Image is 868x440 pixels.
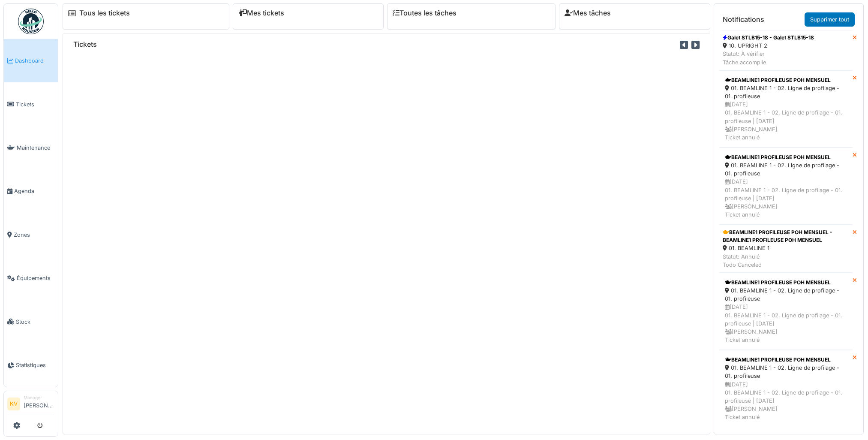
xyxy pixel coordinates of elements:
[719,70,853,148] a: BEAMLINE1 PROFILEUSE POH MENSUEL 01. BEAMLINE 1 - 02. Ligne de profilage - 01. profileuse [DATE]0...
[4,126,58,169] a: Maintenance
[565,9,611,17] a: Mes tâches
[725,364,847,380] div: 01. BEAMLINE 1 - 02. Ligne de profilage - 01. profileuse
[723,229,849,244] div: BEAMLINE1 PROFILEUSE POH MENSUEL - BEAMLINE1 PROFILEUSE POH MENSUEL
[725,279,847,286] div: BEAMLINE1 PROFILEUSE POH MENSUEL
[4,169,58,213] a: Agenda
[719,225,853,273] a: BEAMLINE1 PROFILEUSE POH MENSUEL - BEAMLINE1 PROFILEUSE POH MENSUEL 01. BEAMLINE 1 Statut: Annulé...
[17,274,54,282] span: Équipements
[725,154,847,161] div: BEAMLINE1 PROFILEUSE POH MENSUEL
[725,161,847,178] div: 01. BEAMLINE 1 - 02. Ligne de profilage - 01. profileuse
[805,12,855,27] a: Supprimer tout
[719,350,853,427] a: BEAMLINE1 PROFILEUSE POH MENSUEL 01. BEAMLINE 1 - 02. Ligne de profilage - 01. profileuse [DATE]0...
[4,39,58,82] a: Dashboard
[4,256,58,300] a: Équipements
[723,50,814,66] div: Statut: À vérifier Tâche accomplie
[725,356,847,364] div: BEAMLINE1 PROFILEUSE POH MENSUEL
[16,100,54,108] span: Tickets
[725,100,847,142] div: [DATE] 01. BEAMLINE 1 - 02. Ligne de profilage - 01. profileuse | [DATE] [PERSON_NAME] Ticket annulé
[16,361,54,369] span: Statistiques
[17,144,54,152] span: Maintenance
[15,57,54,65] span: Dashboard
[24,395,54,413] li: [PERSON_NAME]
[725,76,847,84] div: BEAMLINE1 PROFILEUSE POH MENSUEL
[723,34,814,42] div: Galet STLB15-18 - Galet STLB15-18
[79,9,130,17] a: Tous les tickets
[18,9,44,34] img: Badge_color-CXgf-gQk.svg
[393,9,457,17] a: Toutes les tâches
[723,244,849,252] div: 01. BEAMLINE 1
[24,395,54,401] div: Manager
[719,30,853,70] a: Galet STLB15-18 - Galet STLB15-18 10. UPRIGHT 2 Statut: À vérifierTâche accomplie
[4,300,58,343] a: Stock
[4,82,58,126] a: Tickets
[723,15,764,24] h6: Notifications
[725,286,847,303] div: 01. BEAMLINE 1 - 02. Ligne de profilage - 01. profileuse
[7,398,20,410] li: KV
[7,395,54,415] a: KV Manager[PERSON_NAME]
[14,187,54,195] span: Agenda
[723,262,762,268] span: translation missing: fr.notification.todo_canceled
[238,9,284,17] a: Mes tickets
[725,303,847,344] div: [DATE] 01. BEAMLINE 1 - 02. Ligne de profilage - 01. profileuse | [DATE] [PERSON_NAME] Ticket annulé
[725,84,847,100] div: 01. BEAMLINE 1 - 02. Ligne de profilage - 01. profileuse
[725,178,847,219] div: [DATE] 01. BEAMLINE 1 - 02. Ligne de profilage - 01. profileuse | [DATE] [PERSON_NAME] Ticket annulé
[4,344,58,387] a: Statistiques
[14,231,54,239] span: Zones
[723,253,849,269] div: Statut: Annulé
[73,40,97,48] h6: Tickets
[723,42,814,50] div: 10. UPRIGHT 2
[725,380,847,422] div: [DATE] 01. BEAMLINE 1 - 02. Ligne de profilage - 01. profileuse | [DATE] [PERSON_NAME] Ticket annulé
[4,213,58,256] a: Zones
[719,148,853,225] a: BEAMLINE1 PROFILEUSE POH MENSUEL 01. BEAMLINE 1 - 02. Ligne de profilage - 01. profileuse [DATE]0...
[719,273,853,350] a: BEAMLINE1 PROFILEUSE POH MENSUEL 01. BEAMLINE 1 - 02. Ligne de profilage - 01. profileuse [DATE]0...
[16,318,54,326] span: Stock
